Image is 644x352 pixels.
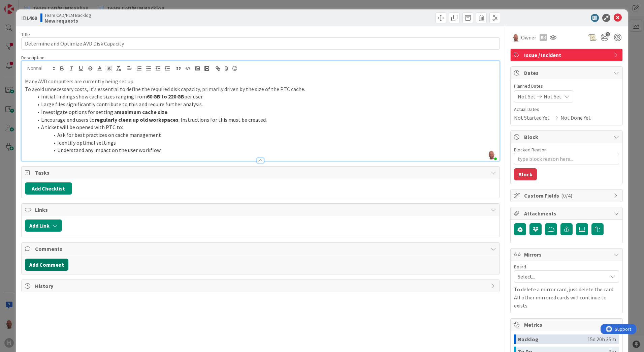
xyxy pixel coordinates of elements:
span: Tasks [35,169,487,177]
span: Comments [35,245,487,253]
span: Issue / Incident [524,51,610,59]
p: To delete a mirror card, just delete the card. All other mirrored cards will continue to exists. [514,285,619,310]
span: Dates [524,69,610,77]
button: Add Comment [25,259,68,271]
span: Block [524,133,610,141]
strong: 60 GB to 220 GB [147,93,184,100]
span: History [35,282,487,290]
span: Links [35,206,487,214]
label: Blocked Reason [514,147,547,153]
span: Owner [521,33,536,41]
button: Add Checklist [25,182,72,195]
p: To avoid unnecessary costs, it's essential to define the required disk capacity, primarily driven... [25,85,496,93]
li: A ticket will be opened with PTC to: [33,123,496,131]
img: RK [512,33,520,41]
span: Custom Fields [524,192,610,200]
input: type card name here... [21,37,500,50]
b: New requests [44,18,91,23]
label: Title [21,31,30,37]
span: Planned Dates [514,83,619,90]
span: Not Started Yet [514,114,550,122]
span: ID [21,14,37,22]
button: Add Link [25,219,62,232]
span: Team CAD/PLM Backlog [44,12,91,18]
span: Select... [518,272,604,281]
span: Metrics [524,321,610,329]
div: Backlog [518,334,587,344]
strong: maximum cache size [117,109,167,115]
li: Large files significantly contribute to this and require further analysis. [33,100,496,108]
span: Mirrors [524,251,610,259]
span: Not Set [518,92,536,100]
li: Identify optimal settings [33,139,496,147]
strong: regularly clean up old workspaces [95,116,179,123]
span: Not Set [544,92,561,100]
span: Support [14,1,31,9]
p: Many AVD computers are currently being set up. [25,78,496,85]
span: Actual Dates [514,106,619,113]
li: Investigate options for setting a . [33,108,496,116]
li: Encourage end users to . Instructions for this must be created. [33,116,496,124]
div: 15d 20h 35m [587,334,616,344]
span: Attachments [524,209,610,217]
div: RH [540,34,547,41]
button: Block [514,168,537,180]
span: ( 0/4 ) [561,192,572,199]
span: 2 [606,32,610,36]
b: 1468 [26,14,37,21]
li: Initial findings show cache sizes ranging from per user. [33,93,496,100]
span: Not Done Yet [560,114,591,122]
img: OiA40jCcrAiXmSCZ6unNR8czeGfRHk2b.jpg [487,150,496,159]
span: Description [21,55,44,61]
li: Understand any impact on the user workflow [33,146,496,154]
span: Board [514,264,526,269]
li: Ask for best practices on cache management [33,131,496,139]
